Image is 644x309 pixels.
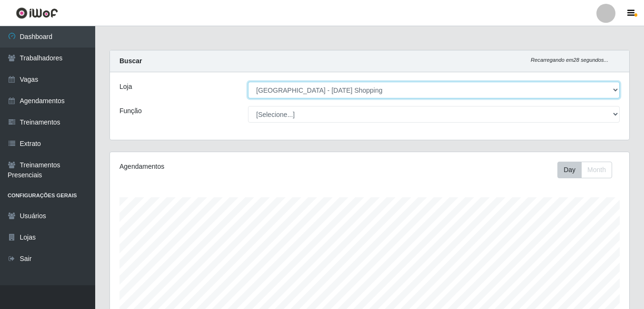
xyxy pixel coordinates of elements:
[557,162,612,178] div: First group
[119,162,319,172] div: Agendamentos
[119,106,142,116] label: Função
[531,57,608,63] i: Recarregando em 28 segundos...
[557,162,620,178] div: Toolbar with button groups
[557,162,582,178] button: Day
[581,162,612,178] button: Month
[16,7,58,19] img: CoreUI Logo
[119,82,132,92] label: Loja
[119,57,142,65] strong: Buscar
